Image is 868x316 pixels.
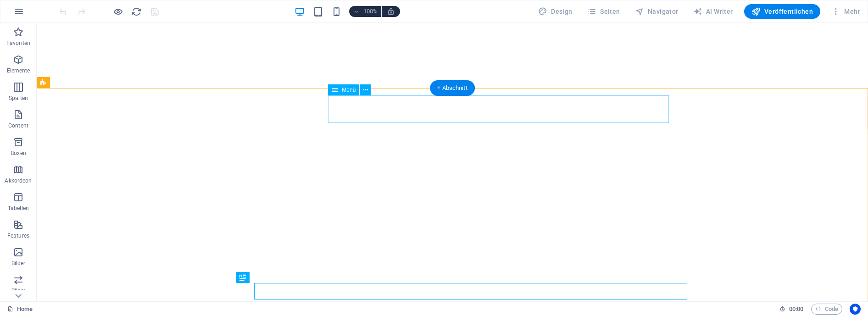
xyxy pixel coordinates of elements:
div: + Abschnitt [430,80,475,96]
button: Veröffentlichen [744,4,820,19]
h6: Session-Zeit [779,304,804,315]
p: Bilder [11,260,26,267]
button: Usercentrics [850,304,861,315]
button: Seiten [584,4,624,19]
span: Mehr [831,7,860,16]
button: Mehr [828,4,864,19]
p: Slider [11,287,26,294]
span: Veröffentlichen [751,7,813,16]
p: Akkordeon [5,177,32,184]
p: Features [7,232,29,239]
a: Klick, um Auswahl aufzuheben. Doppelklick öffnet Seitenverwaltung [7,304,33,315]
button: AI Writer [690,4,737,19]
i: Bei Größenänderung Zoomstufe automatisch an das gewählte Gerät anpassen. [387,7,395,16]
p: Favoriten [6,39,30,47]
h6: 100% [363,6,378,17]
button: Code [811,304,842,315]
p: Elemente [7,67,30,74]
button: 100% [349,6,382,17]
p: Tabellen [8,205,29,212]
div: Design (Strg+Alt+Y) [534,4,576,19]
span: : [796,305,797,312]
p: Boxen [11,150,26,157]
span: Code [815,304,838,315]
button: Klicke hier, um den Vorschau-Modus zu verlassen [112,6,123,17]
p: Spalten [9,94,28,102]
span: 00 00 [789,304,803,315]
button: Design [534,4,576,19]
p: Content [8,122,28,129]
span: AI Writer [693,7,733,16]
span: Navigator [635,7,679,16]
span: Menü [342,87,356,93]
span: Seiten [587,7,620,16]
span: Design [538,7,573,16]
button: Navigator [631,4,682,19]
button: reload [131,6,142,17]
i: Seite neu laden [131,6,142,17]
